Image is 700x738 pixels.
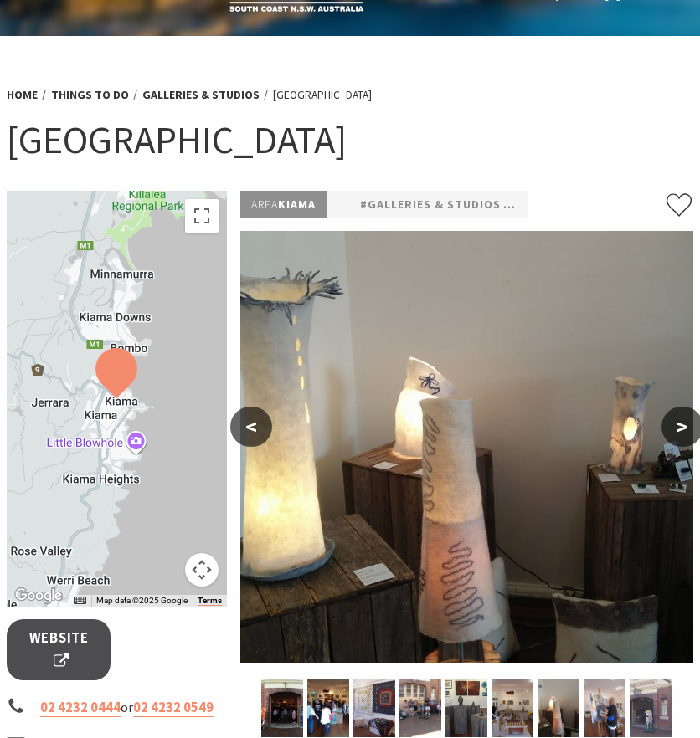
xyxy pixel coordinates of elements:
[7,87,38,103] a: Home
[185,553,219,587] button: Map camera controls
[584,679,625,737] img: Artist painting
[185,199,219,233] button: Toggle fullscreen view
[74,595,85,607] button: Keyboard shortcuts
[307,679,349,737] img: Photgraphy exhibition inside the Old Fire Station, people viewing photographs
[251,197,278,212] span: Area
[7,115,693,166] h1: [GEOGRAPHIC_DATA]
[28,628,90,672] span: Website
[353,679,395,737] img: Quilts displayed on the wall
[240,191,327,218] p: Kiama
[11,585,66,607] a: Open this area in Google Maps (opens a new window)
[261,679,303,737] img: The front of the old fire station
[96,596,188,605] span: Map data ©2025 Google
[7,619,111,680] a: Website
[142,87,260,103] a: Galleries & Studios
[492,679,533,737] img: Woodcarving Exhibition
[51,87,129,103] a: Things To Do
[230,407,272,447] button: <
[445,679,487,737] img: Visual Arts Exhibition
[538,679,579,737] img: Felting exhibition
[273,86,372,105] li: [GEOGRAPHIC_DATA]
[7,697,227,720] li: or
[240,231,694,663] img: Felting exhibition
[11,585,66,607] img: Google
[133,699,214,717] a: 02 4232 0549
[40,699,121,717] a: 02 4232 0444
[630,679,672,737] img: Daisy sculpture outside the old fire station
[360,195,501,214] a: #Galleries & Studios
[399,679,441,737] img: Buskers
[198,596,222,606] a: Terms (opens in new tab)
